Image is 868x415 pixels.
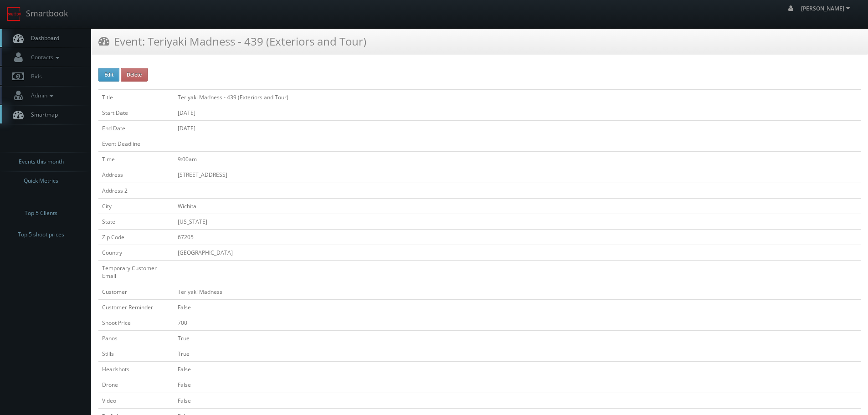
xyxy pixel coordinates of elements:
[26,53,62,61] span: Contacts
[26,34,59,42] span: Dashboard
[98,229,174,245] td: Zip Code
[174,152,861,167] td: 9:00am
[24,176,58,185] span: Quick Metrics
[174,362,861,377] td: False
[98,198,174,214] td: City
[19,157,64,166] span: Events this month
[98,120,174,136] td: End Date
[98,89,174,105] td: Title
[174,167,861,183] td: [STREET_ADDRESS]
[98,299,174,315] td: Customer Reminder
[174,105,861,120] td: [DATE]
[174,89,861,105] td: Teriyaki Madness - 439 (Exteriors and Tour)
[174,229,861,245] td: 67205
[174,198,861,214] td: Wichita
[174,330,861,346] td: True
[174,346,861,362] td: True
[98,261,174,284] td: Temporary Customer Email
[98,346,174,362] td: Stills
[98,33,366,49] h3: Event: Teriyaki Madness - 439 (Exteriors and Tour)
[18,230,64,239] span: Top 5 shoot prices
[98,167,174,183] td: Address
[174,315,861,330] td: 700
[174,120,861,136] td: [DATE]
[98,362,174,377] td: Headshots
[98,315,174,330] td: Shoot Price
[25,209,57,218] span: Top 5 Clients
[98,152,174,167] td: Time
[98,214,174,229] td: State
[98,245,174,261] td: Country
[174,377,861,393] td: False
[98,105,174,120] td: Start Date
[7,7,21,21] img: smartbook-logo.png
[174,284,861,299] td: Teriyaki Madness
[98,393,174,408] td: Video
[98,183,174,198] td: Address 2
[26,72,42,80] span: Bids
[98,68,119,82] button: Edit
[26,92,56,99] span: Admin
[98,136,174,152] td: Event Deadline
[174,214,861,229] td: [US_STATE]
[174,393,861,408] td: False
[121,68,148,82] button: Delete
[98,377,174,393] td: Drone
[98,284,174,299] td: Customer
[174,299,861,315] td: False
[26,111,58,118] span: Smartmap
[98,330,174,346] td: Panos
[174,245,861,261] td: [GEOGRAPHIC_DATA]
[801,5,853,12] span: [PERSON_NAME]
